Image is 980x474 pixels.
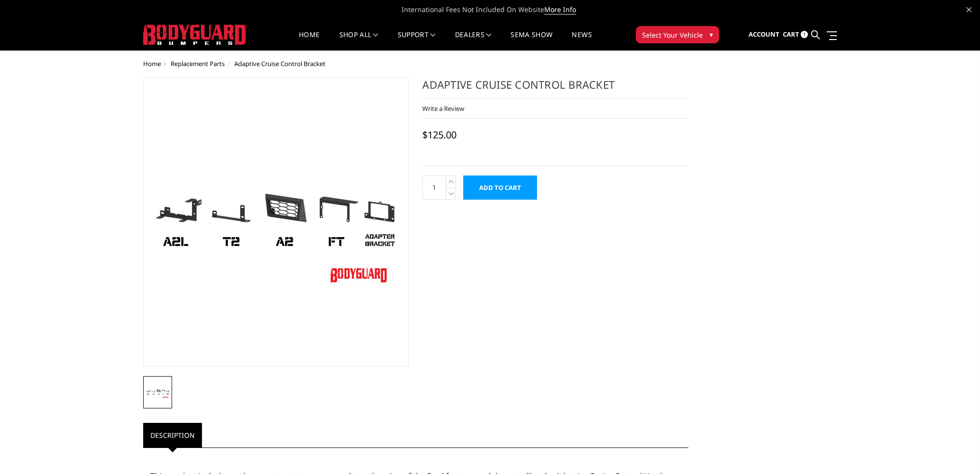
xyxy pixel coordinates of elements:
[422,104,464,113] a: Write a Review
[801,31,808,38] span: 1
[783,30,799,39] span: Cart
[143,77,409,366] a: Adaptive Cruise Control Bracket
[234,59,325,68] span: Adaptive Cruise Control Bracket
[143,25,247,45] img: BODYGUARD BUMPERS
[299,31,320,50] a: Home
[749,30,779,39] span: Account
[463,176,537,200] input: Add to Cart
[146,386,169,399] img: Adaptive Cruise Control Bracket
[422,128,456,141] span: $125.00
[339,31,378,50] a: shop all
[143,423,202,447] a: Description
[155,154,396,290] img: Adaptive Cruise Control Bracket
[143,59,161,68] a: Home
[710,29,713,40] span: ▾
[398,31,436,50] a: Support
[783,22,808,48] a: Cart 1
[455,31,492,50] a: Dealers
[171,59,225,68] a: Replacement Parts
[510,31,552,50] a: SEMA Show
[572,31,591,50] a: News
[749,22,779,48] a: Account
[642,30,703,40] span: Select Your Vehicle
[544,5,576,14] a: More Info
[636,26,719,43] button: Select Your Vehicle
[422,77,688,99] h1: Adaptive Cruise Control Bracket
